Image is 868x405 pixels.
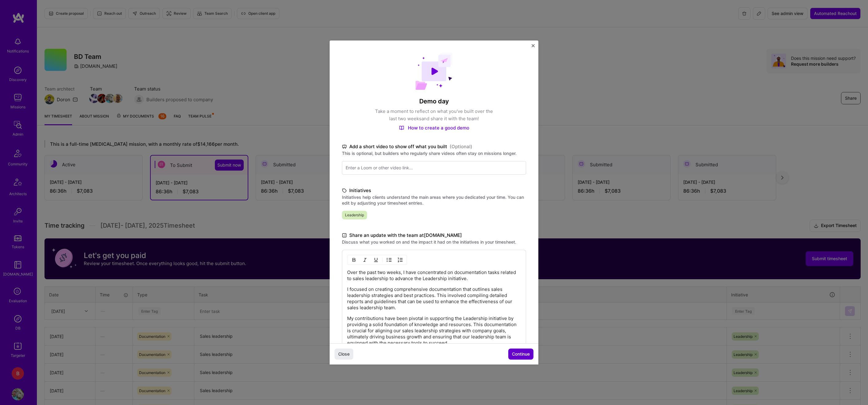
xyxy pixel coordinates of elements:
label: This is optional, but builders who regularly share videos often stay on missions longer. [342,150,526,156]
p: Over the past two weeks, I have concentrated on documentation tasks related to sales leadership t... [347,269,521,282]
img: Underline [374,257,378,262]
img: Demo day [415,53,453,90]
i: icon TvBlack [342,143,347,150]
button: Close [532,44,535,51]
label: Add a short video to show off what you built [342,143,526,150]
label: Discuss what you worked on and the impact it had on the initiatives in your timesheet. [342,239,526,245]
i: icon TagBlack [342,187,347,194]
img: OL [398,257,403,262]
img: UL [387,257,392,262]
button: Close [335,349,353,360]
p: My contributions have been pivotal in supporting the Leadership initiative by providing a solid f... [347,315,521,346]
label: Initiatives [342,187,526,194]
button: Continue [508,349,533,360]
label: Share an update with the team at [DOMAIN_NAME] [342,232,526,239]
img: Divider [382,256,383,264]
img: Bold [351,257,356,262]
input: Enter a Loom or other video link... [342,161,526,175]
p: I focused on creating comprehensive documentation that outlines sales leadership strategies and b... [347,286,521,311]
img: How to create a good demo [399,125,404,130]
img: Italic [362,257,367,262]
i: icon DocumentBlack [342,232,347,239]
h4: Demo day [342,97,526,105]
span: (Optional) [450,143,472,150]
p: Take a moment to reflect on what you've built over the last two weeks and share it with the team! [373,108,495,122]
span: Close [338,351,350,357]
label: Initiatives help clients understand the main areas where you dedicated your time. You can edit by... [342,194,526,206]
span: Leadership [342,211,367,219]
span: Continue [512,351,530,357]
a: How to create a good demo [399,125,469,131]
